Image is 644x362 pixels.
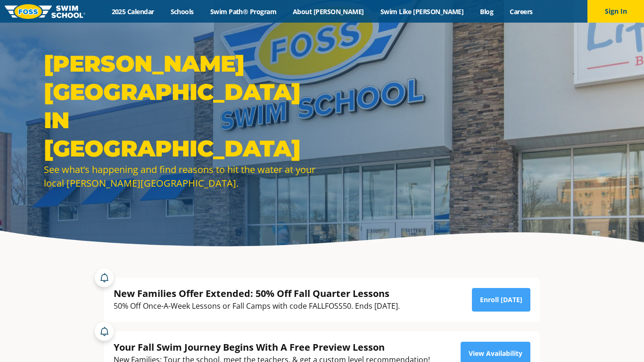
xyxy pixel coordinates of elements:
a: About [PERSON_NAME] [285,7,372,16]
a: Careers [502,7,541,16]
img: FOSS Swim School Logo [5,4,85,19]
h1: [PERSON_NAME][GEOGRAPHIC_DATA] in [GEOGRAPHIC_DATA] [44,49,317,163]
a: Schools [162,7,202,16]
a: Swim Path® Program [202,7,284,16]
div: See what’s happening and find reasons to hit the water at your local [PERSON_NAME][GEOGRAPHIC_DATA]. [44,163,317,190]
div: 50% Off Once-A-Week Lessons or Fall Camps with code FALLFOSS50. Ends [DATE]. [114,300,400,313]
div: New Families Offer Extended: 50% Off Fall Quarter Lessons [114,287,400,300]
a: Blog [472,7,502,16]
a: 2025 Calendar [103,7,162,16]
a: Enroll [DATE] [472,288,530,312]
a: Swim Like [PERSON_NAME] [372,7,472,16]
div: Your Fall Swim Journey Begins With A Free Preview Lesson [114,341,430,354]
